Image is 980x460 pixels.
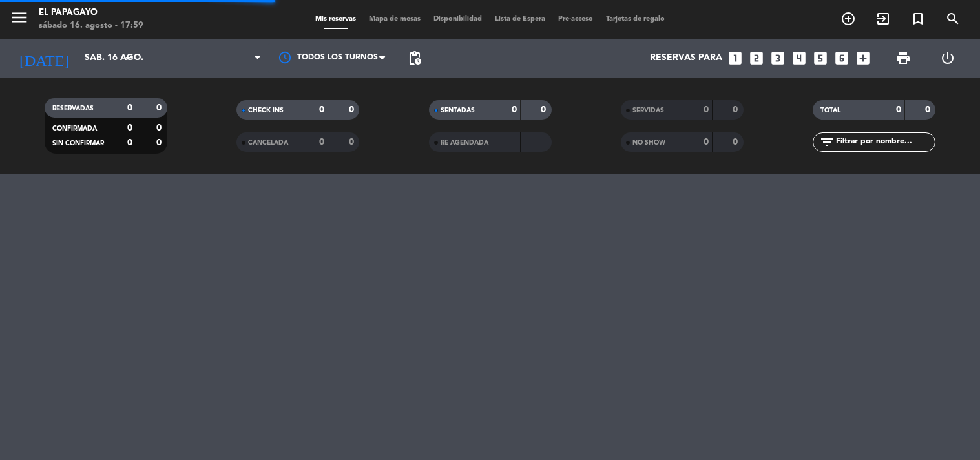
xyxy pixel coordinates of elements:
[39,19,143,32] div: sábado 16. agosto - 17:59
[248,107,284,114] span: CHECK INS
[820,107,840,114] span: TOTAL
[407,50,422,66] span: pending_actions
[733,105,740,114] strong: 0
[727,50,744,67] i: looks_one
[875,11,891,26] i: exit_to_app
[349,105,357,114] strong: 0
[940,50,955,66] i: power_settings_new
[309,16,362,23] span: Mis reservas
[769,50,786,67] i: looks_3
[840,11,856,26] i: add_circle_outline
[632,140,665,146] span: NO SHOW
[791,50,808,67] i: looks_4
[819,134,835,150] i: filter_list
[10,8,29,32] button: menu
[156,123,164,132] strong: 0
[127,123,132,132] strong: 0
[52,125,97,132] span: CONFIRMADA
[441,140,488,146] span: RE AGENDADA
[349,138,357,147] strong: 0
[926,39,970,78] div: LOG OUT
[127,138,132,147] strong: 0
[925,105,933,114] strong: 0
[362,16,427,23] span: Mapa de mesas
[427,16,488,23] span: Disponibilidad
[319,105,324,114] strong: 0
[541,105,548,114] strong: 0
[910,11,926,26] i: turned_in_not
[248,140,288,146] span: CANCELADA
[748,50,765,67] i: looks_two
[52,105,94,112] span: RESERVADAS
[733,138,740,147] strong: 0
[441,107,475,114] span: SENTADAS
[812,50,829,67] i: looks_5
[704,138,709,147] strong: 0
[896,105,901,114] strong: 0
[120,50,136,66] i: arrow_drop_down
[599,16,671,23] span: Tarjetas de regalo
[512,105,517,114] strong: 0
[156,103,164,112] strong: 0
[127,103,132,112] strong: 0
[10,8,29,27] i: menu
[835,135,935,149] input: Filtrar por nombre...
[945,11,961,26] i: search
[52,140,104,147] span: SIN CONFIRMAR
[632,107,664,114] span: SERVIDAS
[319,138,324,147] strong: 0
[855,50,871,67] i: add_box
[488,16,552,23] span: Lista de Espera
[650,53,722,63] span: Reservas para
[552,16,599,23] span: Pre-acceso
[39,6,143,19] div: El Papagayo
[704,105,709,114] strong: 0
[156,138,164,147] strong: 0
[895,50,911,66] span: print
[833,50,850,67] i: looks_6
[10,44,78,72] i: [DATE]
